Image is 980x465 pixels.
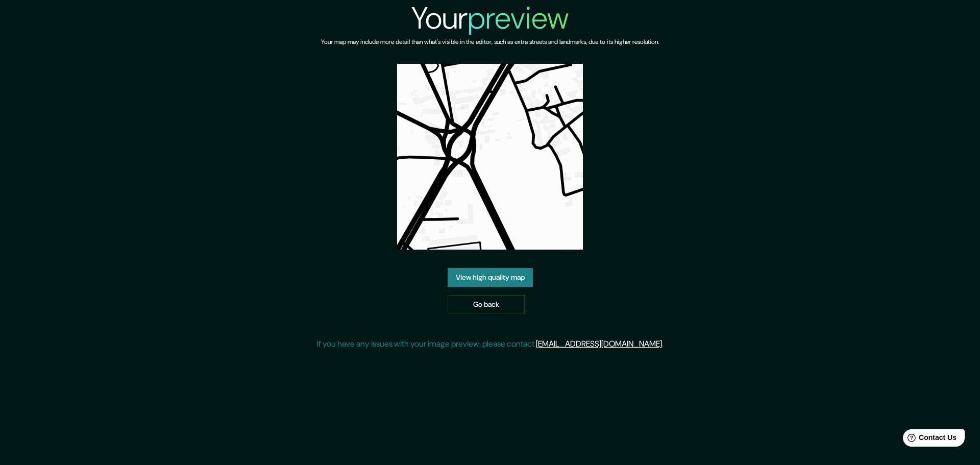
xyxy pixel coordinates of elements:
a: Go back [448,295,525,314]
a: [EMAIL_ADDRESS][DOMAIN_NAME] [536,338,662,349]
h6: Your map may include more detail than what's visible in the editor, such as extra streets and lan... [321,37,659,47]
a: View high quality map [448,268,533,287]
iframe: Help widget launcher [889,425,969,454]
p: If you have any issues with your image preview, please contact . [317,338,664,350]
img: created-map-preview [397,64,583,250]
